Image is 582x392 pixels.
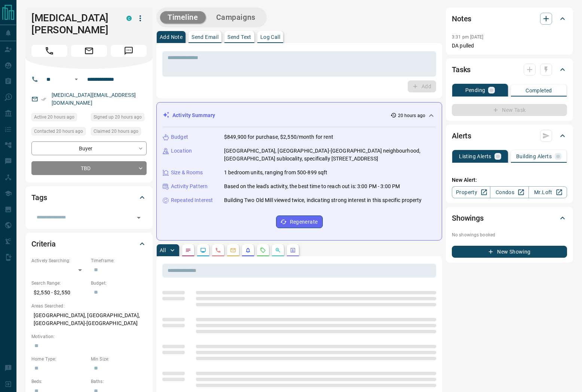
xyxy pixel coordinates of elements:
p: New Alert: [452,176,567,184]
p: $2,550 - $2,550 [31,287,87,299]
p: 1 bedroom units, ranging from 500-899 sqft [224,169,328,177]
p: 3:31 pm [DATE] [452,34,484,40]
h2: Tags [31,192,47,203]
p: Building Two Old Mill viewed twice, indicating strong interest in this specific property [224,196,422,204]
button: Timeline [160,11,206,24]
div: condos.ca [126,16,132,21]
button: Open [72,75,81,84]
div: Criteria [31,235,147,253]
button: Campaigns [209,11,263,24]
div: Notes [452,10,567,28]
p: Budget [171,133,188,141]
p: Budget: [91,280,147,287]
span: Active 20 hours ago [34,113,74,121]
div: Tasks [452,61,567,79]
svg: Agent Actions [290,247,296,253]
div: Mon Oct 13 2025 [91,113,147,123]
a: Property [452,186,490,198]
h2: Notes [452,13,471,25]
button: Regenerate [276,215,323,228]
p: Add Note [160,34,183,40]
p: Size & Rooms [171,169,203,177]
p: Home Type: [31,356,87,362]
div: Alerts [452,127,567,145]
div: Tags [31,189,147,206]
p: Areas Searched: [31,303,147,309]
span: Email [71,45,107,57]
div: Mon Oct 13 2025 [31,127,87,138]
svg: Emails [230,247,236,253]
p: Pending [465,88,485,93]
h2: Alerts [452,130,471,142]
p: Activity Pattern [171,183,208,190]
svg: Requests [260,247,266,253]
p: Beds: [31,378,87,385]
p: Activity Summary [172,111,215,119]
p: Completed [526,88,552,93]
h2: Showings [452,212,484,224]
p: Send Email [192,34,218,40]
p: Repeated Interest [171,196,213,204]
p: 20 hours ago [398,112,425,119]
div: Activity Summary20 hours ago [163,108,436,122]
p: Actively Searching: [31,257,87,264]
p: No showings booked [452,232,567,238]
p: $849,900 for purchase, $2,550/month for rent [224,133,333,141]
span: Message [111,45,147,57]
p: Location [171,147,192,155]
p: Min Size: [91,356,147,362]
button: New Showing [452,246,567,258]
svg: Email Verified [41,97,46,102]
div: Buyer [31,141,147,155]
div: Mon Oct 13 2025 [91,127,147,138]
p: [GEOGRAPHIC_DATA], [GEOGRAPHIC_DATA]-[GEOGRAPHIC_DATA] neighbourhood, [GEOGRAPHIC_DATA] sublocali... [224,147,436,163]
p: Listing Alerts [459,154,491,159]
button: Open [134,212,144,223]
h2: Criteria [31,238,56,250]
span: Contacted 20 hours ago [34,128,83,135]
svg: Notes [185,247,191,253]
p: Motivation: [31,333,147,340]
p: Building Alerts [516,154,552,159]
p: [GEOGRAPHIC_DATA], [GEOGRAPHIC_DATA], [GEOGRAPHIC_DATA]-[GEOGRAPHIC_DATA] [31,309,147,330]
p: Search Range: [31,280,87,287]
p: DA pulled [452,42,567,50]
span: Call [31,45,67,57]
div: TBD [31,161,147,175]
p: All [160,248,166,253]
h2: Tasks [452,64,471,76]
p: Log Call [260,34,280,40]
h1: [MEDICAL_DATA][PERSON_NAME] [31,12,115,36]
div: Showings [452,209,567,227]
span: Claimed 20 hours ago [94,128,138,135]
svg: Opportunities [275,247,281,253]
p: Timeframe: [91,257,147,264]
a: Mr.Loft [529,186,567,198]
svg: Listing Alerts [245,247,251,253]
svg: Lead Browsing Activity [200,247,206,253]
p: Send Text [227,34,251,40]
p: Based on the lead's activity, the best time to reach out is: 3:00 PM - 3:00 PM [224,183,400,190]
div: Mon Oct 13 2025 [31,113,87,123]
p: Baths: [91,378,147,385]
span: Signed up 20 hours ago [94,113,142,121]
a: [MEDICAL_DATA][EMAIL_ADDRESS][DOMAIN_NAME] [52,92,136,106]
a: Condos [490,186,529,198]
svg: Calls [215,247,221,253]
